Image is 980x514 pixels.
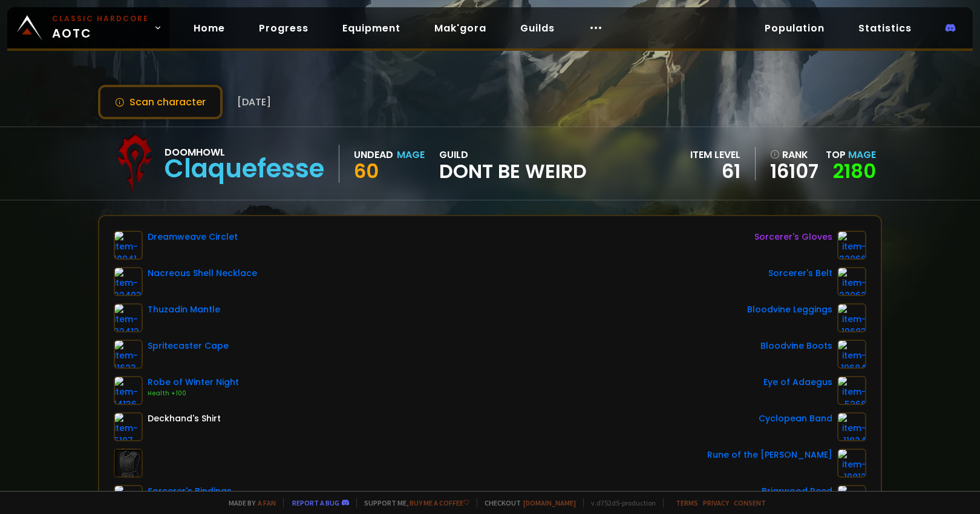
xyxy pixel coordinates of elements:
div: rank [770,147,818,162]
span: Mage [848,148,876,162]
div: Sorcerer's Belt [768,267,832,280]
div: Robe of Winter Night [148,376,239,389]
div: Health +100 [148,389,239,398]
span: 60 [354,157,379,185]
a: Buy me a coffee [410,498,469,507]
a: Privacy [703,498,729,507]
span: [DATE] [237,94,271,110]
div: Doomhowl [165,145,324,160]
button: Scan character [98,85,223,119]
a: 16107 [770,162,818,180]
img: item-22066 [837,231,866,260]
div: Thuzadin Mantle [148,303,220,316]
div: Sorcerer's Bindings [148,485,232,498]
a: Equipment [333,16,410,41]
div: Nacreous Shell Necklace [148,267,257,280]
div: Rune of the [PERSON_NAME] [707,449,832,461]
a: Terms [676,498,698,507]
div: Eye of Adaegus [763,376,832,389]
a: 2180 [833,157,876,185]
div: Sorcerer's Gloves [754,231,832,243]
div: Dreamweave Circlet [148,231,238,243]
img: item-5266 [837,376,866,405]
div: Cyclopean Band [759,412,832,425]
span: Support me, [356,498,469,507]
a: a fan [258,498,276,507]
div: Briarwood Reed [762,485,832,498]
img: item-19684 [837,340,866,369]
div: Bloodvine Leggings [747,303,832,316]
a: Guilds [511,16,564,41]
span: Made by [221,498,276,507]
img: item-19683 [837,303,866,332]
img: item-22062 [837,267,866,296]
a: Report a bug [292,498,339,507]
a: Mak'gora [425,16,496,41]
a: Progress [249,16,318,41]
div: guild [439,147,587,180]
div: Mage [397,147,425,162]
img: item-22412 [114,303,143,332]
div: Claquefesse [165,160,324,178]
img: item-11824 [837,412,866,441]
img: item-19812 [837,449,866,478]
a: Home [184,16,235,41]
img: item-10041 [114,231,143,260]
a: [DOMAIN_NAME] [523,498,576,507]
a: Statistics [849,16,921,41]
div: item level [690,147,740,162]
div: Deckhand's Shirt [148,412,221,425]
img: item-14136 [114,376,143,405]
div: Bloodvine Boots [760,340,832,352]
div: Undead [354,147,393,162]
a: Classic HardcoreAOTC [7,7,169,48]
span: AOTC [52,13,149,42]
div: Top [826,147,876,162]
span: v. d752d5 - production [583,498,656,507]
a: Consent [734,498,766,507]
div: 61 [690,162,740,180]
a: Population [755,16,834,41]
img: item-5107 [114,412,143,441]
div: Spritecaster Cape [148,340,229,352]
img: item-22403 [114,267,143,296]
span: Dont Be Weird [439,162,587,180]
img: item-11623 [114,340,143,369]
span: Checkout [477,498,576,507]
small: Classic Hardcore [52,13,149,24]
